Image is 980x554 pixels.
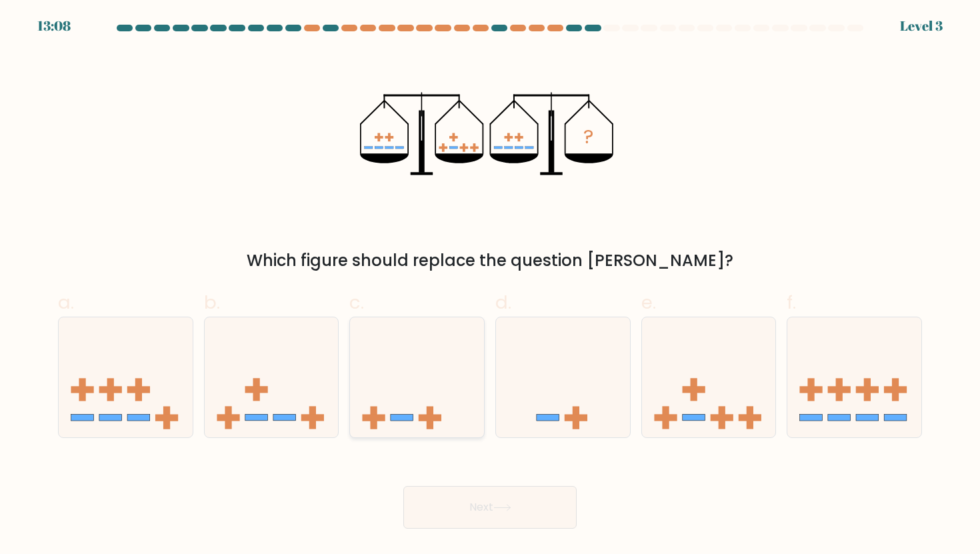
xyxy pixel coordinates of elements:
[204,289,220,315] span: b.
[900,16,943,36] div: Level 3
[403,486,577,529] button: Next
[58,289,74,315] span: a.
[787,289,796,315] span: f.
[495,289,511,315] span: d.
[37,16,71,36] div: 13:08
[584,123,594,150] tspan: ?
[66,249,914,273] div: Which figure should replace the question [PERSON_NAME]?
[349,289,364,315] span: c.
[641,289,656,315] span: e.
